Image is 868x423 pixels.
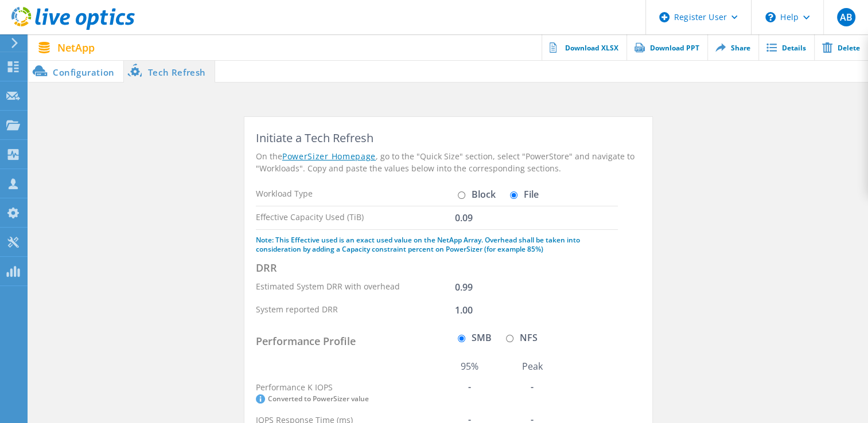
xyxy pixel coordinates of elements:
label: Effective Capacity Used (TiB) [256,211,364,222]
span: AB [839,13,852,22]
td: - [438,377,501,409]
input: NFS [506,335,513,342]
div: On the , go to the "Quick Size" section, select "PowerStore" and navigate to "Workloads". Copy an... [256,150,641,174]
label: NFS [503,333,538,342]
label: Estimated System DRR with overhead [256,281,400,292]
h3: Performance Profile [256,333,455,349]
th: Performance K IOPS [256,377,438,409]
a: Share [707,34,758,60]
input: SMB [458,335,465,342]
span: NetApp [57,42,95,53]
label: File [507,190,539,199]
td: - [501,377,563,409]
a: Delete [814,34,868,60]
a: Live Optics Dashboard [11,24,135,32]
svg: \n [765,12,776,22]
div: Note: This Effective used is an exact used value on the NetApp Array. Overhead shall be taken int... [256,236,618,254]
a: Download XLSX [542,34,626,60]
a: Download PPT [626,34,707,60]
label: Workload Type [256,188,313,199]
a: Details [758,34,814,60]
input: File [510,191,517,199]
input: Block [458,191,465,199]
div: 0.09 [455,213,473,222]
label: Block [455,190,496,199]
span: Converted to PowerSizer value [256,394,438,404]
div: 0.99 [455,283,473,292]
div: 1.00 [455,305,473,315]
h2: Initiate a Tech Refresh [256,128,641,148]
th: Peak [501,356,563,377]
label: System reported DRR [256,304,338,315]
label: SMB [455,333,492,342]
th: 95% [438,356,501,377]
h3: DRR [256,260,618,276]
a: PowerSizer Homepage [282,150,376,162]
